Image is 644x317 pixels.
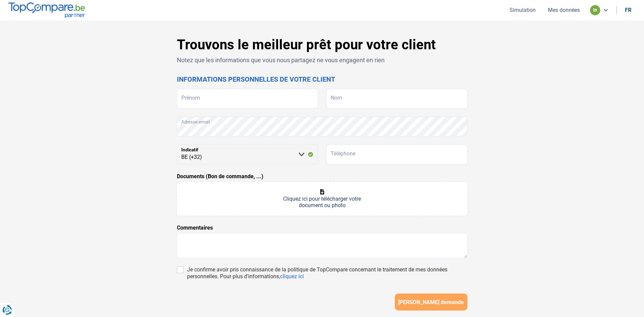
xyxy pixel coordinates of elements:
[395,294,467,311] button: [PERSON_NAME] demande
[590,5,600,15] div: in
[177,145,318,164] select: Indicatif
[177,37,467,53] h1: Trouvons le meilleur prêt pour votre client
[280,273,304,280] a: cliquez ici
[508,6,538,14] button: Simulation
[398,299,464,305] span: [PERSON_NAME] demande
[177,56,467,64] p: Notez que les informations que vous nous partagez ne vous engagent en rien
[8,2,85,18] img: TopCompare.be
[177,224,213,232] label: Commentaires
[187,266,467,280] div: Je confirme avoir pris connaissance de la politique de TopCompare concernant le traitement de mes...
[546,6,582,14] button: Mes données
[177,75,467,83] h2: Informations personnelles de votre client
[625,7,631,13] div: fr
[326,145,467,164] input: 401020304
[177,172,263,181] label: Documents (Bon de commande, ...)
